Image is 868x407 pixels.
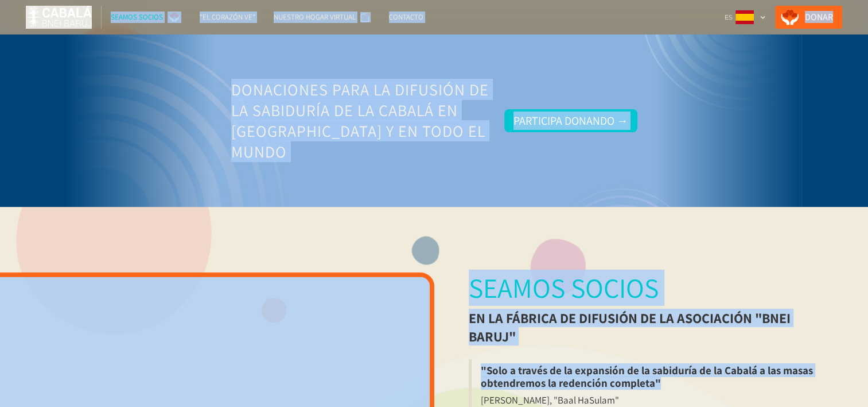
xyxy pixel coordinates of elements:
blockquote: "Solo a través de la expansión de la sabiduría de la Cabalá a las masas obtendremos la redención ... [469,359,833,394]
div: SEAMOS SOCIOS [111,11,163,23]
a: NUESTRO HOGAR VIRTUAL [264,6,380,29]
div: NUESTRO HOGAR VIRTUAL [274,11,356,23]
h3: Donaciones para la difusión de la Sabiduría de la Cabalá en [GEOGRAPHIC_DATA] y en todo el mundo [231,79,495,162]
div: Contacto [389,11,423,23]
div: Seamos socios [469,272,659,304]
div: "El corazón ve" [200,11,255,23]
a: Donar [775,6,842,29]
div: en la fábrica de difusión de la Asociación "Bnei Baruj" [469,309,833,345]
div: ES [725,11,733,23]
a: "El corazón ve" [190,6,264,29]
div: Participa donando → [513,112,628,130]
a: Contacto [380,6,433,29]
a: SEAMOS SOCIOS [102,6,190,29]
div: ES [720,6,770,29]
